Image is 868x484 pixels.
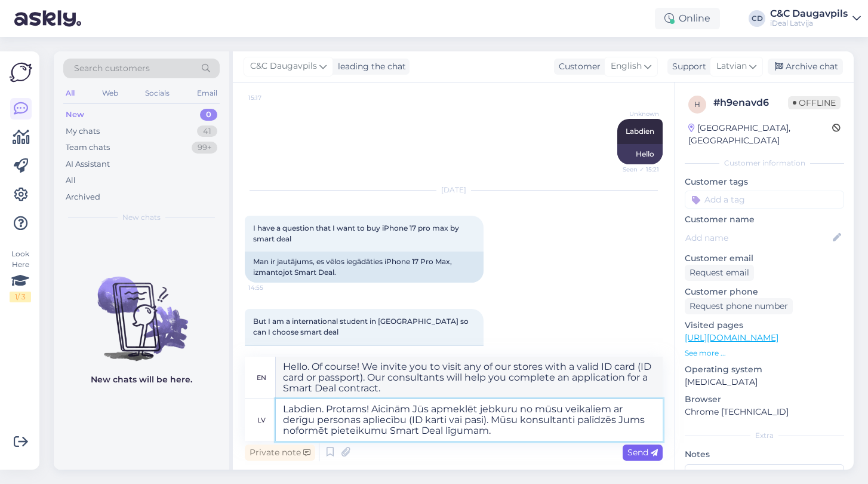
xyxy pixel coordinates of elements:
[554,60,601,73] div: Customer
[713,96,788,110] div: # h9enavd6
[788,96,841,109] span: Offline
[685,363,844,376] p: Operating system
[66,191,100,203] div: Archived
[276,357,663,399] textarea: Hello. Of course! We invite you to visit any of our stores with a valid ID card (ID card or passp...
[66,174,76,186] div: All
[245,252,484,283] div: Man ir jautājums, es vēlos iegādāties iPhone 17 Pro Max, izmantojot Smart Deal.
[685,252,844,265] p: Customer email
[195,85,220,101] div: Email
[200,109,217,121] div: 0
[66,125,100,137] div: My chats
[257,367,266,388] div: en
[248,93,293,102] span: 15:17
[688,122,832,147] div: [GEOGRAPHIC_DATA], [GEOGRAPHIC_DATA]
[614,165,659,174] span: Seen ✓ 15:21
[611,60,642,73] span: English
[685,448,844,461] p: Notes
[655,8,720,29] div: Online
[685,298,793,314] div: Request phone number
[667,60,706,73] div: Support
[10,292,31,302] div: 1 / 3
[100,85,121,101] div: Web
[685,430,844,441] div: Extra
[685,332,778,343] a: [URL][DOMAIN_NAME]
[685,376,844,388] p: [MEDICAL_DATA]
[685,176,844,188] p: Customer tags
[685,191,844,209] input: Add a tag
[197,125,217,137] div: 41
[10,249,31,302] div: Look Here
[770,9,861,28] a: C&C DaugavpilsiDeal Latvija
[694,100,700,109] span: h
[685,265,754,281] div: Request email
[250,60,317,73] span: C&C Daugavpils
[122,212,161,223] span: New chats
[685,213,844,226] p: Customer name
[685,319,844,332] p: Visited pages
[10,61,32,84] img: Askly Logo
[614,109,659,118] span: Unknown
[685,393,844,406] p: Browser
[66,109,84,121] div: New
[716,60,747,73] span: Latvian
[74,62,150,75] span: Search customers
[143,85,172,101] div: Socials
[63,85,77,101] div: All
[248,283,293,292] span: 14:55
[333,60,406,73] div: leading the chat
[253,223,461,243] span: I have a question that I want to buy iPhone 17 pro max by smart deal
[54,255,229,363] img: No chats
[685,286,844,298] p: Customer phone
[276,399,663,441] textarea: Labdien. Protams! Aicinām Jūs apmeklēt jebkuru no mūsu veikaliem ar derīgu personas apliecību (ID...
[626,127,654,136] span: Labdien
[685,158,844,169] div: Customer information
[253,317,470,336] span: But I am a international student in [GEOGRAPHIC_DATA] so can I choose smart deal
[770,9,848,19] div: C&C Daugavpils
[749,10,765,27] div: CD
[245,445,315,461] div: Private note
[91,373,192,386] p: New chats will be here.
[685,231,830,244] input: Add name
[192,142,217,154] div: 99+
[770,19,848,28] div: iDeal Latvija
[617,144,663,164] div: Hello
[627,447,658,458] span: Send
[768,59,843,75] div: Archive chat
[66,142,110,154] div: Team chats
[685,406,844,418] p: Chrome [TECHNICAL_ID]
[66,158,110,170] div: AI Assistant
[685,348,844,359] p: See more ...
[257,410,266,430] div: lv
[245,185,663,195] div: [DATE]
[245,345,484,376] div: Bet esmu starptautisks students [GEOGRAPHIC_DATA], tāpēc [PERSON_NAME] izvēlēties viedlīgumu?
